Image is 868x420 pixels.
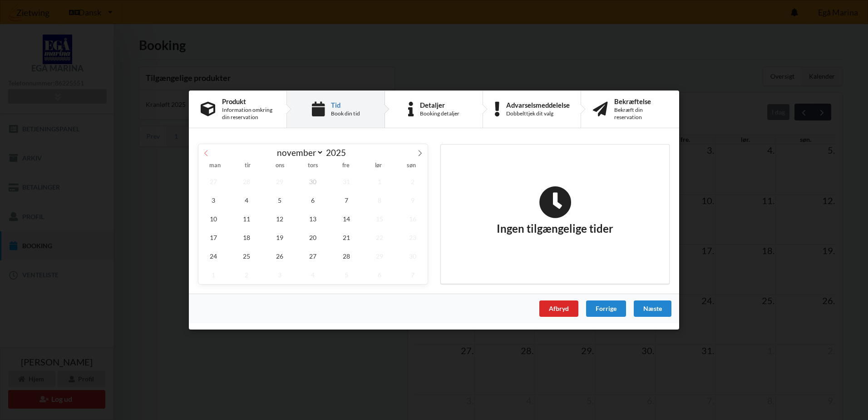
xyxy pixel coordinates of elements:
[232,247,261,265] span: november 25, 2025
[506,101,570,109] div: Advarselsmeddelelse
[296,163,329,169] span: tors
[395,163,428,169] span: søn
[265,191,295,210] span: november 5, 2025
[331,101,360,109] div: Tid
[365,247,395,265] span: november 29, 2025
[265,265,295,284] span: december 3, 2025
[324,147,354,158] input: Year
[232,210,261,228] span: november 11, 2025
[365,191,395,210] span: november 8, 2025
[232,191,261,210] span: november 4, 2025
[331,172,361,191] span: oktober 31, 2025
[222,106,275,121] div: Information omkring din reservation
[331,228,361,247] span: november 21, 2025
[232,265,261,284] span: december 2, 2025
[198,172,228,191] span: oktober 27, 2025
[272,147,324,158] select: Month
[365,228,395,247] span: november 22, 2025
[365,172,395,191] span: november 1, 2025
[198,228,228,247] span: november 17, 2025
[365,265,395,284] span: december 6, 2025
[198,247,228,265] span: november 24, 2025
[231,163,264,169] span: tir
[298,265,328,284] span: december 4, 2025
[331,110,360,117] div: Book din tid
[265,228,295,247] span: november 19, 2025
[331,265,361,284] span: december 5, 2025
[232,228,261,247] span: november 18, 2025
[298,247,328,265] span: november 27, 2025
[420,110,459,117] div: Booking detaljer
[614,106,667,121] div: Bekræft din reservation
[232,172,261,191] span: oktober 28, 2025
[398,247,428,265] span: november 30, 2025
[362,163,395,169] span: lør
[506,110,570,117] div: Dobbelttjek dit valg
[298,191,328,210] span: november 6, 2025
[298,210,328,228] span: november 13, 2025
[398,172,428,191] span: november 2, 2025
[586,300,626,317] div: Forrige
[398,210,428,228] span: november 16, 2025
[398,228,428,247] span: november 23, 2025
[222,98,275,105] div: Produkt
[265,172,295,191] span: oktober 29, 2025
[264,163,296,169] span: ons
[497,186,613,236] h2: Ingen tilgængelige tider
[198,265,228,284] span: december 1, 2025
[331,247,361,265] span: november 28, 2025
[265,210,295,228] span: november 12, 2025
[298,172,328,191] span: oktober 30, 2025
[634,300,671,317] div: Næste
[198,210,228,228] span: november 10, 2025
[398,191,428,210] span: november 9, 2025
[539,300,578,317] div: Afbryd
[614,98,667,105] div: Bekræftelse
[198,163,231,169] span: man
[198,191,228,210] span: november 3, 2025
[330,163,362,169] span: fre
[398,265,428,284] span: december 7, 2025
[365,210,395,228] span: november 15, 2025
[420,101,459,109] div: Detaljer
[331,210,361,228] span: november 14, 2025
[265,247,295,265] span: november 26, 2025
[331,191,361,210] span: november 7, 2025
[298,228,328,247] span: november 20, 2025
